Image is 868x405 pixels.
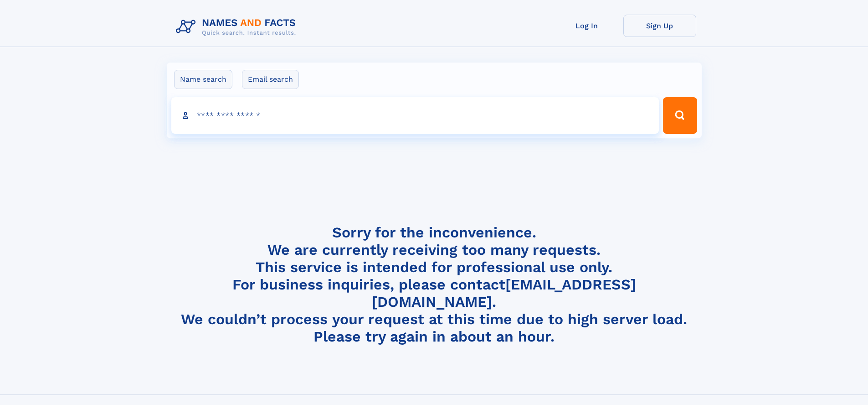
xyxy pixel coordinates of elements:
[172,15,303,39] img: Logo Names and Facts
[172,224,696,346] h4: Sorry for the inconvenience. We are currently receiving too many requests. This service is intend...
[174,70,232,89] label: Name search
[372,276,636,310] a: [EMAIL_ADDRESS][DOMAIN_NAME]
[623,15,696,37] a: Sign Up
[242,70,299,89] label: Email search
[171,97,659,134] input: search input
[550,15,623,37] a: Log In
[663,97,697,134] button: Search Button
